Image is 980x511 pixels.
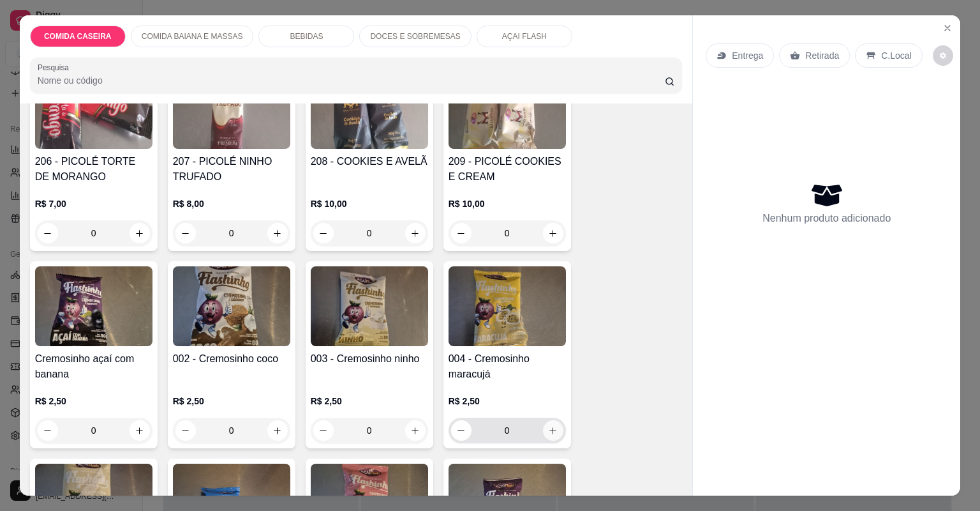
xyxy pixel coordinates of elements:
button: decrease-product-quantity [451,223,471,243]
h4: 208 - COOKIES E AVELÃ [311,154,428,169]
button: decrease-product-quantity [38,420,58,441]
button: decrease-product-quantity [38,223,58,243]
p: C.Local [881,49,911,62]
p: R$ 7,00 [35,197,152,210]
button: decrease-product-quantity [313,223,334,243]
h4: 004 - Cremosinho maracujá [449,351,566,382]
button: increase-product-quantity [543,223,563,243]
p: R$ 2,50 [35,395,152,408]
img: product-image [311,69,428,149]
h4: 207 - PICOLÉ NINHO TRUFADO [173,154,290,185]
input: Pesquisa [38,74,665,87]
img: product-image [311,266,428,346]
h4: 209 - PICOLÉ COOKIES E CREAM [449,154,566,185]
p: COMIDA CASEIRA [44,31,112,42]
button: decrease-product-quantity [451,420,471,441]
img: product-image [35,266,152,346]
p: COMIDA BAIANA E MASSAS [142,31,243,42]
p: DOCES E SOBREMESAS [370,31,460,42]
img: product-image [173,266,290,346]
p: R$ 2,50 [449,395,566,408]
label: Pesquisa [38,62,73,73]
h4: 003 - Cremosinho ninho [311,351,428,367]
p: Entrega [732,49,763,62]
p: R$ 10,00 [449,197,566,210]
p: Nenhum produto adicionado [762,211,891,226]
button: increase-product-quantity [130,223,150,243]
p: R$ 2,50 [311,395,428,408]
button: decrease-product-quantity [175,420,196,441]
button: decrease-product-quantity [175,223,196,243]
button: increase-product-quantity [405,420,426,441]
p: R$ 8,00 [173,197,290,210]
p: BEBIDAS [290,31,323,42]
img: product-image [35,69,152,149]
button: Close [937,18,958,38]
p: R$ 10,00 [311,197,428,210]
button: increase-product-quantity [267,223,288,243]
button: decrease-product-quantity [313,420,334,441]
img: product-image [449,69,566,149]
p: Retirada [805,49,839,62]
img: product-image [449,266,566,346]
h4: 002 - Cremosinho coco [173,351,290,367]
p: AÇAI FLASH [502,31,547,42]
button: increase-product-quantity [267,420,288,441]
p: R$ 2,50 [173,395,290,408]
img: product-image [173,69,290,149]
h4: Cremosinho açaí com banana [35,351,152,382]
button: decrease-product-quantity [933,45,953,66]
button: increase-product-quantity [543,420,563,441]
button: increase-product-quantity [130,420,150,441]
h4: 206 - PICOLÉ TORTE DE MORANGO [35,154,152,185]
button: increase-product-quantity [405,223,426,243]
